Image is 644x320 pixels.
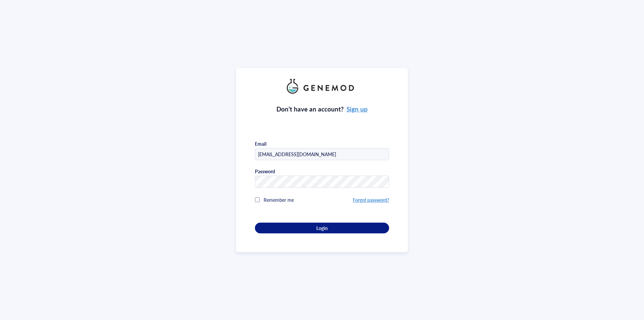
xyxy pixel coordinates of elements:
[255,168,275,174] div: Password
[276,104,368,114] div: Don’t have an account?
[346,104,368,113] a: Sign up
[287,79,357,94] img: genemod_logo_light-BcqUzbGq.png
[255,223,389,233] button: Login
[264,196,294,203] span: Remember me
[316,225,328,231] span: Login
[255,141,266,147] div: Email
[353,196,389,203] a: Forgot password?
